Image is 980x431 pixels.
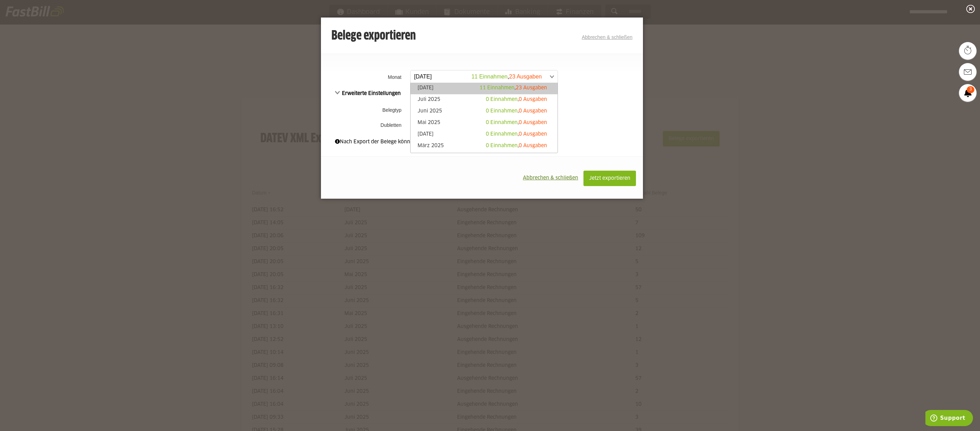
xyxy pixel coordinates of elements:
[589,176,630,181] span: Jetzt exportieren
[479,85,514,90] span: 11 Einnahmen
[321,119,408,131] th: Dubletten
[486,143,518,148] span: 0 Einnahmen
[321,101,408,119] th: Belegtyp
[414,96,554,104] a: Juli 2025
[519,97,547,102] span: 0 Ausgaben
[959,84,976,102] a: 3
[321,68,408,86] th: Monat
[486,120,518,125] span: 0 Einnahmen
[335,138,629,146] div: Nach Export der Belege können diese nicht mehr bearbeitet werden.
[486,97,518,102] span: 0 Einnahmen
[414,108,554,116] a: Juni 2025
[486,142,547,149] div: ,
[925,410,973,427] iframe: Öffnet ein Widget, in dem Sie weitere Informationen finden
[582,34,632,40] a: Abbrechen & schließen
[519,132,547,137] span: 0 Ausgaben
[486,132,518,137] span: 0 Einnahmen
[486,108,547,115] div: ,
[335,91,401,96] span: Erweiterte Einstellungen
[479,84,547,91] div: ,
[486,109,518,114] span: 0 Einnahmen
[519,109,547,114] span: 0 Ausgaben
[331,29,416,43] h3: Belege exportieren
[486,119,547,126] div: ,
[518,171,583,185] button: Abbrechen & schließen
[519,143,547,148] span: 0 Ausgaben
[414,142,554,150] a: März 2025
[523,176,578,180] span: Abbrechen & schließen
[414,131,554,139] a: [DATE]
[414,84,554,93] a: [DATE]
[414,119,554,127] a: Mai 2025
[967,86,974,93] span: 3
[519,120,547,125] span: 0 Ausgaben
[516,85,547,90] span: 23 Ausgaben
[583,171,636,186] button: Jetzt exportieren
[486,96,547,103] div: ,
[486,131,547,138] div: ,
